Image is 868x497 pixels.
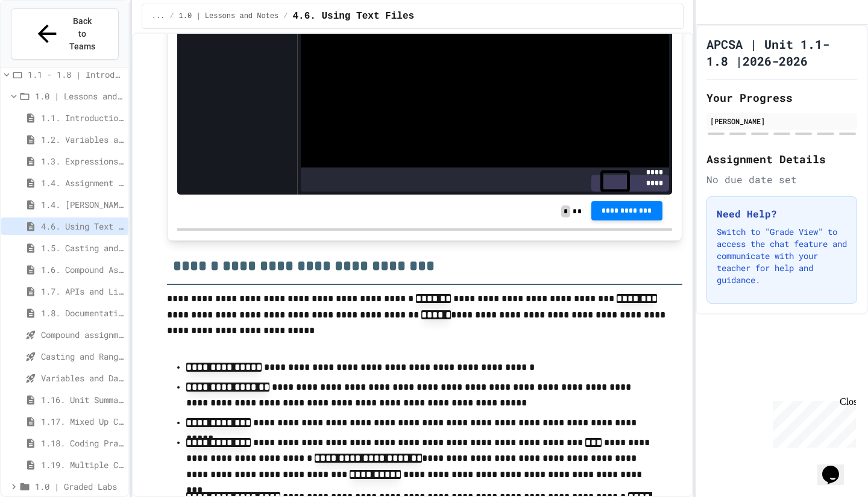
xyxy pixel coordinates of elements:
[41,198,124,211] span: 1.4. [PERSON_NAME] and User Input
[41,307,124,319] span: 1.8. Documentation with Comments and Preconditions
[35,90,124,102] span: 1.0 | Lessons and Notes
[152,11,165,21] span: ...
[41,458,124,471] span: 1.19. Multiple Choice Exercises for Unit 1a (1.1-1.6)
[179,11,279,21] span: 1.0 | Lessons and Notes
[41,415,124,428] span: 1.17. Mixed Up Code Practice 1.1-1.6
[41,155,124,167] span: 1.3. Expressions and Output [New]
[68,15,96,53] span: Back to Teams
[41,350,124,363] span: Casting and Ranges of variables - Quiz
[717,207,847,221] h3: Need Help?
[28,68,124,81] span: 1.1 - 1.8 | Introduction to Java
[5,5,83,77] div: Chat with us now!Close
[717,226,847,286] p: Switch to "Grade View" to access the chat feature and communicate with your teacher for help and ...
[41,111,124,124] span: 1.1. Introduction to Algorithms, Programming, and Compilers
[706,36,857,69] h1: APCSA | Unit 1.1- 1.8 |2026-2026
[706,89,857,106] h2: Your Progress
[710,116,854,127] div: [PERSON_NAME]
[817,449,856,485] iframe: chat widget
[41,220,124,233] span: 4.6. Using Text Files
[706,172,857,187] div: No due date set
[169,11,174,21] span: /
[292,9,414,23] span: 4.6. Using Text Files
[41,328,124,341] span: Compound assignment operators - Quiz
[768,396,856,448] iframe: chat widget
[41,263,124,276] span: 1.6. Compound Assignment Operators
[41,133,124,146] span: 1.2. Variables and Data Types
[41,372,124,384] span: Variables and Data Types - Quiz
[11,8,119,60] button: Back to Teams
[35,480,124,493] span: 1.0 | Graded Labs
[41,393,124,406] span: 1.16. Unit Summary 1a (1.1-1.6)
[41,285,124,298] span: 1.7. APIs and Libraries
[41,177,124,189] span: 1.4. Assignment and Input
[41,242,124,254] span: 1.5. Casting and Ranges of Values
[283,11,288,21] span: /
[706,151,857,167] h2: Assignment Details
[41,437,124,449] span: 1.18. Coding Practice 1a (1.1-1.6)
